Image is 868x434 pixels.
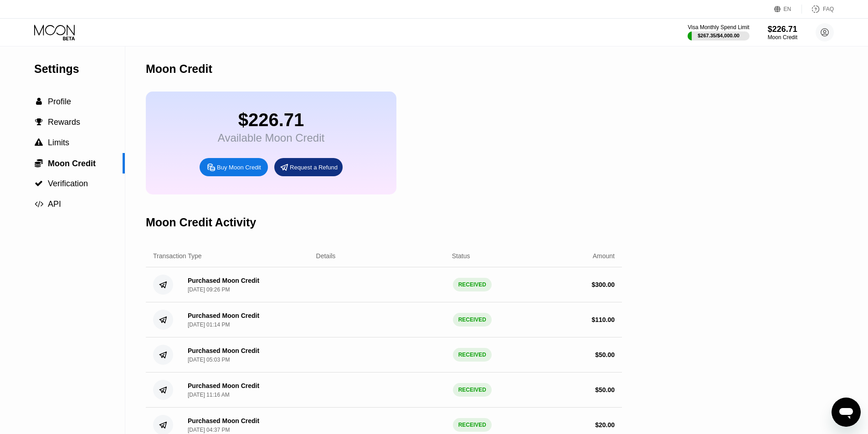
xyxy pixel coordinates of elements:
div: Purchased Moon Credit [188,277,259,284]
div: Amount [593,252,615,260]
div: $ 110.00 [591,316,615,323]
div: $ 20.00 [595,421,615,429]
div: [DATE] 05:03 PM [188,357,230,363]
div: Settings [34,62,125,76]
span: Verification [48,179,88,188]
div: FAQ [802,5,834,14]
div:  [34,97,43,106]
div: Purchased Moon Credit [188,382,259,389]
div: $ 300.00 [591,281,615,288]
div: RECEIVED [453,418,492,432]
div: [DATE] 04:37 PM [188,427,230,433]
div: RECEIVED [453,383,492,397]
span:  [35,138,43,147]
div: RECEIVED [453,278,492,291]
div: $ 50.00 [595,351,615,358]
div: EN [774,5,802,14]
span: Moon Credit [48,159,96,168]
div: Visa Monthly Spend Limit$267.35/$4,000.00 [688,24,749,41]
span:  [35,200,43,208]
div: [DATE] 09:26 PM [188,286,230,293]
span:  [35,118,43,126]
div: Buy Moon Credit [200,158,268,176]
span:  [36,97,42,106]
div: [DATE] 01:14 PM [188,322,230,328]
iframe: Button to launch messaging window [832,398,861,427]
div: EN [784,6,791,12]
div: Moon Credit Activity [146,216,256,229]
span: Rewards [48,117,80,127]
div: $226.71 [768,25,797,34]
div: [DATE] 11:16 AM [188,392,230,398]
div:  [34,138,43,147]
span:  [35,179,43,188]
div: Transaction Type [153,252,202,260]
div: Available Moon Credit [218,132,324,144]
div: FAQ [823,6,834,12]
div: Purchased Moon Credit [188,417,259,424]
div: Status [452,252,470,260]
div:  [34,179,43,188]
span:  [35,158,43,168]
div: Purchased Moon Credit [188,312,259,319]
span: Profile [48,97,71,106]
div: RECEIVED [453,313,492,327]
div: $ 50.00 [595,386,615,393]
div:  [34,158,43,168]
div: $267.35 / $4,000.00 [698,33,740,38]
div: RECEIVED [453,348,492,362]
div: Visa Monthly Spend Limit [688,24,749,31]
div: Request a Refund [274,158,343,176]
div: $226.71 [218,110,324,130]
div: Details [316,252,336,260]
div: Moon Credit [146,62,212,76]
div: Moon Credit [768,34,797,41]
span: Limits [48,138,69,147]
div: Buy Moon Credit [217,163,261,171]
div: Purchased Moon Credit [188,347,259,354]
span: API [48,199,61,209]
div: $226.71Moon Credit [768,25,797,41]
div: Request a Refund [290,163,338,171]
div:  [34,118,43,126]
